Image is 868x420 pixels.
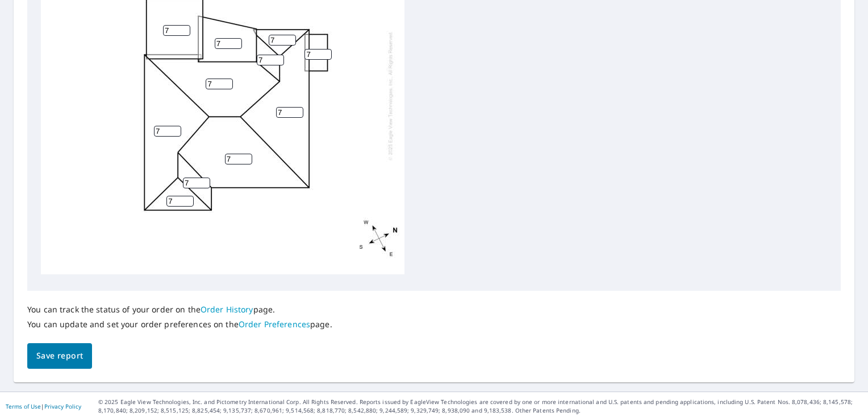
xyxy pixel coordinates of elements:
[27,343,92,369] button: Save report
[201,304,253,315] a: Order History
[36,349,83,363] span: Save report
[6,402,41,410] a: Terms of Use
[44,402,81,410] a: Privacy Policy
[98,398,862,415] p: © 2025 Eagle View Technologies, Inc. and Pictometry International Corp. All Rights Reserved. Repo...
[27,319,332,330] p: You can update and set your order preferences on the page.
[6,403,81,410] p: |
[27,304,332,315] p: You can track the status of your order on the page.
[239,319,310,330] a: Order Preferences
